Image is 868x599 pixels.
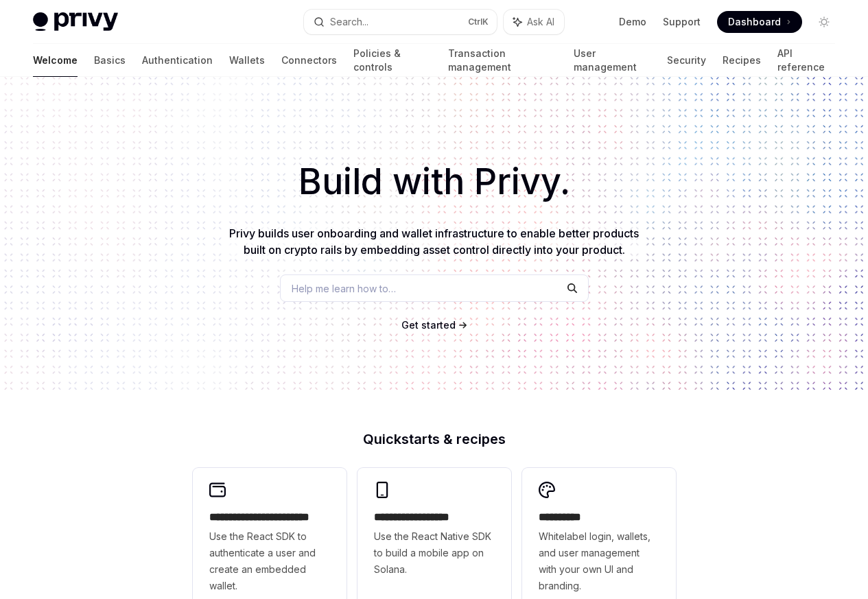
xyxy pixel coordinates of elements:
a: Recipes [723,44,761,77]
span: Dashboard [728,15,781,29]
a: Demo [619,15,646,29]
a: Basics [94,44,126,77]
button: Toggle dark mode [813,11,835,33]
span: Get started [401,319,456,331]
a: Authentication [142,44,213,77]
img: light logo [33,12,118,32]
span: Whitelabel login, wallets, and user management with your own UI and branding. [539,528,659,594]
h2: Quickstarts & recipes [193,432,676,446]
span: Ask AI [527,15,554,29]
span: Ctrl K [468,16,489,27]
span: Use the React SDK to authenticate a user and create an embedded wallet. [209,528,330,594]
a: API reference [777,44,835,77]
a: Support [663,15,701,29]
a: Connectors [281,44,337,77]
a: Security [667,44,706,77]
button: Ask AI [504,10,564,34]
span: Use the React Native SDK to build a mobile app on Solana. [374,528,495,578]
a: Wallets [229,44,265,77]
a: Welcome [33,44,78,77]
h1: Build with Privy. [22,155,846,209]
a: User management [574,44,651,77]
button: Search...CtrlK [304,10,497,34]
a: Policies & controls [353,44,432,77]
span: Privy builds user onboarding and wallet infrastructure to enable better products built on crypto ... [229,226,639,257]
span: Help me learn how to… [292,281,396,296]
a: Transaction management [448,44,556,77]
a: Dashboard [717,11,802,33]
a: Get started [401,318,456,332]
div: Search... [330,14,368,30]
